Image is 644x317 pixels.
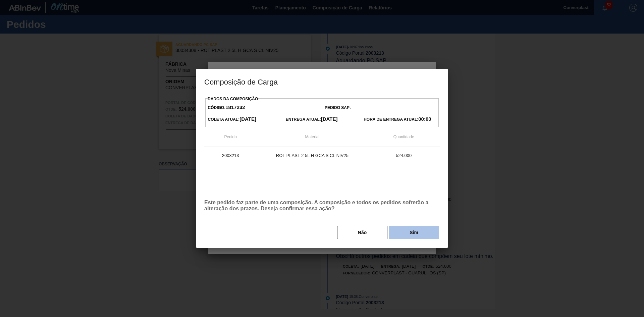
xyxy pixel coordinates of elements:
[364,117,418,122] font: Hora de Entrega Atual:
[222,153,239,158] font: 2003213
[204,200,428,211] font: Este pedido faz parte de uma composição. A composição e todos os pedidos sofrerão a alteração dos...
[224,135,236,139] font: Pedido
[389,226,439,239] button: Sim
[393,135,414,139] font: Quantidade
[286,117,321,122] font: Entrega atual:
[208,117,240,122] font: Coleta Atual:
[358,230,367,235] font: Não
[276,153,348,158] font: ROT PLAST 2 5L H GCA S CL NIV25
[410,230,418,235] font: Sim
[204,78,278,86] font: Composição de Carga
[396,153,412,158] font: 524.000
[418,116,431,122] font: 00:00
[305,135,320,139] font: Material
[337,226,387,239] button: Não
[225,104,245,110] font: 1817232
[239,116,256,122] font: [DATE]
[208,97,258,101] font: Dados da Composição
[208,105,226,110] font: Código:
[321,116,338,122] font: [DATE]
[325,105,351,110] font: Pedido SAP:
